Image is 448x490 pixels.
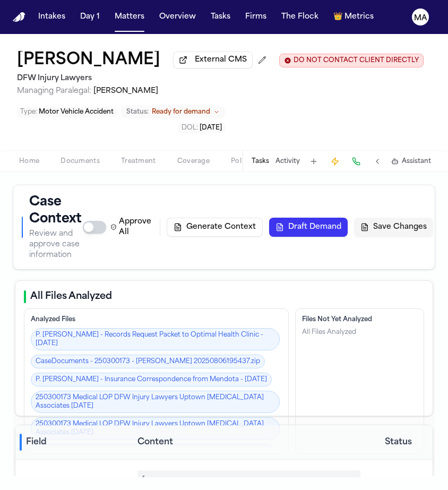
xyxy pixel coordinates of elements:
[167,218,263,237] button: Generate Context
[13,12,25,22] a: Home
[328,154,342,169] button: Create Immediate Task
[269,218,348,237] button: Draft Demand
[241,7,271,27] button: Firms
[17,51,160,70] button: Edit matter name
[231,157,251,166] span: Police
[31,355,265,368] a: CaseDocuments - 250300173 - [PERSON_NAME] 20250806195437.zip
[302,328,356,337] div: All Files Analyzed
[17,72,424,85] h2: DFW Injury Lawyers
[121,106,225,118] button: Change status from Ready for demand
[177,157,210,166] span: Coverage
[29,194,83,228] h1: Case Context
[76,7,104,27] button: Day 1
[152,108,210,116] span: Ready for demand
[391,157,431,166] button: Assistant
[126,108,149,116] span: Status:
[29,229,83,261] p: Review and approve case information
[195,55,247,65] span: External CMS
[173,51,253,68] button: External CMS
[402,157,431,166] span: Assistant
[17,51,160,70] h1: [PERSON_NAME]
[279,54,424,67] button: Edit client contact restriction
[349,154,364,169] button: Make a Call
[31,315,282,324] div: Analyzed Files
[31,417,280,440] a: 250300173 Medical LOP DFW Injury Lawyers Uptown [MEDICAL_DATA] Associates [DATE]
[17,107,117,117] button: Edit Type: Motor Vehicle Accident
[34,7,70,27] button: Intakes
[17,87,91,95] span: Managing Paralegal:
[31,391,280,413] a: 250300173 Medical LOP DFW Injury Lawyers Uptown [MEDICAL_DATA] Associates [DATE]
[302,315,417,324] div: Files Not Yet Analyzed
[294,56,419,65] span: DO NOT CONTACT CLIENT DIRECTLY
[178,123,225,133] button: Edit DOL: 2025-03-12
[110,7,149,27] button: Matters
[31,373,272,386] a: P. [PERSON_NAME] - Insurance Correspondence from Mendota - [DATE]
[155,7,200,27] button: Overview
[39,109,114,115] span: Motor Vehicle Accident
[30,289,112,304] h2: All Files Analyzed
[329,7,378,27] button: crownMetrics
[182,125,198,131] span: DOL :
[200,125,222,131] span: [DATE]
[13,12,25,22] img: Finch Logo
[133,425,365,460] th: Content
[354,218,433,237] button: Save Changes
[275,157,300,166] button: Activity
[365,425,433,460] th: Status
[20,109,37,115] span: Type :
[93,87,158,95] span: [PERSON_NAME]
[277,7,323,27] button: The Flock
[252,157,269,166] button: Tasks
[20,434,129,451] div: Field
[306,154,321,169] button: Add Task
[206,7,235,27] button: Tasks
[121,157,156,166] span: Treatment
[31,328,280,350] a: P. [PERSON_NAME] - Records Request Packet to Optimal Health Clinic - [DATE]
[19,157,39,166] span: Home
[61,157,100,166] span: Documents
[110,217,153,238] label: Approve All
